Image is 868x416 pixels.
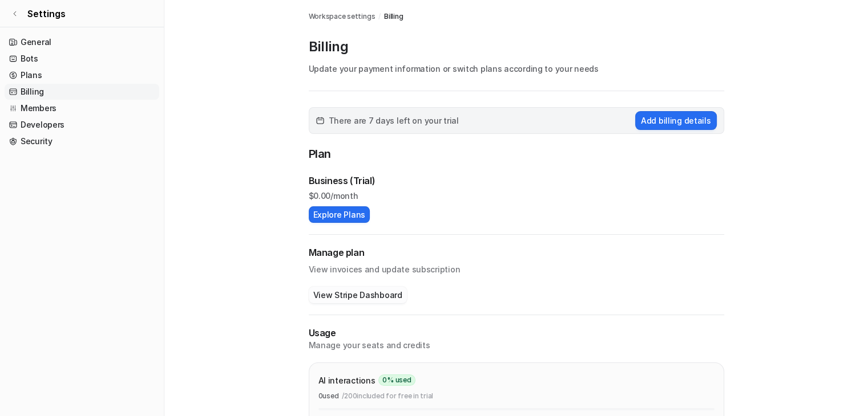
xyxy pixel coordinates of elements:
a: Workspace settings [309,11,376,22]
h2: Manage plan [309,246,724,259]
p: Business (Trial) [309,174,376,187]
span: There are 7 days left on your trial [329,115,459,127]
p: Billing [309,38,724,56]
button: View Stripe Dashboard [309,287,407,303]
p: Plan [309,145,724,165]
span: 0 % used [378,374,415,386]
p: $ 0.00/month [309,190,724,202]
a: Plans [5,67,159,83]
a: Bots [5,51,159,67]
button: Explore Plans [309,206,370,223]
p: Usage [309,327,724,340]
a: General [5,34,159,50]
p: Update your payment information or switch plans according to your needs [309,63,724,75]
a: Developers [5,117,159,133]
a: Billing [5,84,159,100]
span: / [378,11,381,22]
a: Members [5,100,159,116]
button: Add billing details [635,111,717,130]
span: Settings [27,7,66,21]
p: View invoices and update subscription [309,259,724,275]
a: Billing [384,11,403,22]
p: / 200 included for free in trial [342,391,433,401]
p: Manage your seats and credits [309,340,724,351]
p: 0 used [318,391,339,401]
img: calender-icon.svg [316,117,324,125]
p: AI interactions [318,374,376,386]
a: Security [5,133,159,149]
